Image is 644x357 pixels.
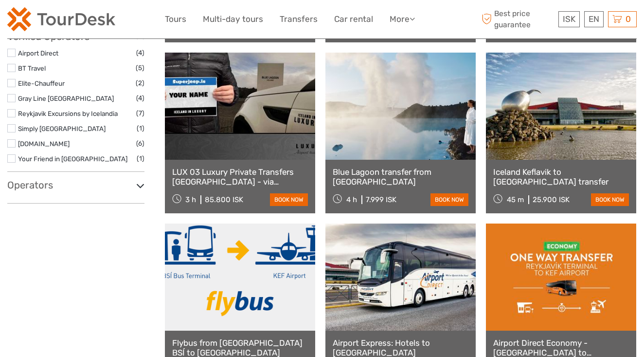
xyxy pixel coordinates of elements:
span: 0 [624,14,632,24]
div: 7.999 ISK [366,195,396,204]
a: LUX 03 Luxury Private Transfers [GEOGRAPHIC_DATA] - via [GEOGRAPHIC_DATA] or via [GEOGRAPHIC_DATA... [172,167,308,187]
a: BT Travel [18,64,46,72]
span: ISK [563,14,575,24]
a: Your Friend in [GEOGRAPHIC_DATA] [18,155,127,163]
div: 85.800 ISK [205,195,243,204]
a: More [390,12,415,26]
a: book now [430,193,468,206]
span: (4) [136,93,144,104]
button: Open LiveChat chat widget [112,15,124,27]
a: Elite-Chauffeur [18,79,65,87]
a: book now [270,193,308,206]
span: (6) [136,138,144,149]
a: Airport Direct [18,49,58,57]
div: 25.900 ISK [533,195,570,204]
a: Gray Line [GEOGRAPHIC_DATA] [18,94,114,102]
a: Car rental [334,12,373,26]
img: 120-15d4194f-c635-41b9-a512-a3cb382bfb57_logo_small.png [7,7,115,31]
a: Reykjavik Excursions by Icelandia [18,110,118,117]
h3: Operators [7,179,144,191]
span: Best price guarantee [480,8,556,30]
div: EN [584,11,604,27]
a: Multi-day tours [203,12,263,26]
span: 3 h [185,195,196,204]
a: Tours [165,12,186,26]
a: Blue Lagoon transfer from [GEOGRAPHIC_DATA] [333,167,468,187]
a: Iceland Keflavik to [GEOGRAPHIC_DATA] transfer [493,167,629,187]
span: 45 m [507,195,524,204]
a: Transfers [280,12,318,26]
span: (2) [136,77,144,89]
span: (5) [136,62,144,74]
span: (1) [137,123,144,134]
span: 4 h [346,195,357,204]
span: (4) [136,47,144,58]
a: Simply [GEOGRAPHIC_DATA] [18,125,106,132]
p: We're away right now. Please check back later! [14,17,110,25]
a: [DOMAIN_NAME] [18,140,70,148]
a: book now [591,193,629,206]
span: (7) [136,108,144,119]
span: (1) [137,153,144,164]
